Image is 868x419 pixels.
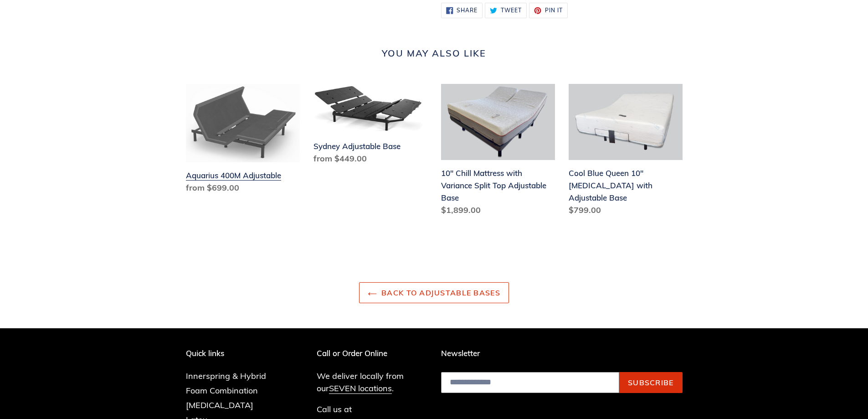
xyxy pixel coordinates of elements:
a: Sydney Adjustable Base [313,84,427,168]
p: Newsletter [441,349,683,358]
p: Quick links [186,349,280,358]
a: [MEDICAL_DATA] [186,400,253,410]
a: Foam Combination [186,385,258,396]
a: Aquarius 400M Adjustable [186,84,300,197]
span: Share [457,8,478,13]
a: Back to Adjustable Bases [359,282,509,303]
a: Innerspring & Hybrid [186,371,266,381]
h2: You may also like [186,48,683,59]
p: We deliver locally from our . [317,370,427,394]
span: Pin it [545,8,563,13]
a: 10" Chill Mattress with Variance Split Top Adjustable Base [441,84,555,220]
a: SEVEN locations [329,383,392,394]
span: Tweet [501,8,522,13]
a: Cool Blue Queen 10" Memory Foam with Adjustable Base [569,84,683,220]
span: Subscribe [628,378,674,387]
button: Subscribe [619,372,683,393]
input: Email address [441,372,619,393]
p: Call or Order Online [317,349,427,358]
